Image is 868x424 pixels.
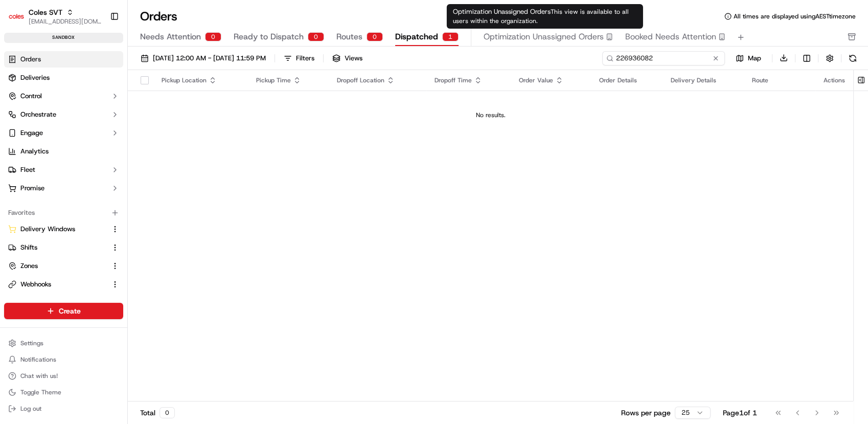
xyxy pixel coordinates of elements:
button: Fleet [4,162,123,178]
button: Start new chat [174,101,186,113]
a: 💻API Documentation [82,144,168,163]
span: Promise [20,184,44,193]
span: API Documentation [97,148,164,159]
button: Views [328,51,367,65]
div: We're available if you need us! [35,108,129,116]
span: Deliveries [20,73,50,82]
button: Settings [4,336,123,350]
div: 0 [205,32,221,41]
div: Optimization Unassigned Orders [447,4,643,29]
button: Coles SVT [29,7,62,17]
span: All times are displayed using AEST timezone [734,12,856,20]
div: Favorites [4,205,123,221]
a: Orders [4,51,123,68]
div: 0 [308,32,324,41]
a: Delivery Windows [8,225,107,234]
div: 📗 [10,149,18,158]
span: Dispatched [395,31,438,43]
span: Knowledge Base [20,148,78,159]
div: Route [752,76,807,84]
a: Powered byPylon [72,173,124,181]
span: Chat with us! [20,372,58,380]
span: Ready to Dispatch [234,31,304,43]
span: Views [345,54,362,63]
span: This view is available to all users within the organization. [453,8,629,25]
button: Control [4,88,123,104]
button: Webhooks [4,276,123,293]
div: Order Value [519,76,583,84]
div: sandbox [4,33,123,43]
button: Refresh [846,51,860,65]
button: Filters [279,51,319,65]
a: 📗Knowledge Base [6,144,82,163]
a: Analytics [4,143,123,160]
div: 0 [159,407,175,418]
button: Zones [4,258,123,274]
h1: Orders [140,8,177,25]
button: Promise [4,180,123,196]
span: Create [59,306,81,316]
button: Chat with us! [4,369,123,383]
a: Deliveries [4,70,123,86]
div: Total [140,407,175,418]
p: Welcome 👋 [10,41,186,57]
div: Pickup Location [162,76,240,84]
input: Got a question? Start typing here... [27,66,184,77]
div: Pickup Time [256,76,321,84]
span: Toggle Theme [20,388,61,396]
span: Webhooks [20,280,51,289]
span: Analytics [20,147,49,156]
span: Notifications [20,355,56,364]
button: [EMAIL_ADDRESS][DOMAIN_NAME] [29,17,102,26]
button: Orchestrate [4,106,123,123]
button: Engage [4,125,123,141]
div: Dropoff Location [337,76,418,84]
div: Delivery Details [670,76,736,84]
div: 1 [442,32,459,41]
span: Zones [20,261,38,271]
a: Webhooks [8,280,107,289]
span: [DATE] 12:00 AM - [DATE] 11:59 PM [153,54,266,63]
button: Delivery Windows [4,221,123,237]
input: Type to search [602,51,725,65]
span: Control [20,92,42,101]
span: Delivery Windows [20,225,75,234]
button: Create [4,303,123,319]
span: Map [748,54,761,63]
div: Order Details [599,76,654,84]
button: Map [729,52,768,64]
span: Needs Attention [140,31,201,43]
div: Start new chat [35,98,168,108]
span: Orders [20,55,41,64]
img: Nash [10,10,31,31]
div: 0 [367,32,383,41]
span: Engage [20,128,43,138]
p: Rows per page [621,408,671,418]
button: Log out [4,401,123,416]
img: Coles SVT [8,8,25,25]
div: 💻 [86,149,95,158]
img: 1736555255976-a54dd68f-1ca7-489b-9aae-adbdc363a1c4 [10,98,29,116]
span: Optimization Unassigned Orders [484,31,604,43]
button: Shifts [4,239,123,256]
span: Booked Needs Attention [625,31,716,43]
button: Toggle Theme [4,385,123,399]
span: Log out [20,405,41,413]
div: Actions [824,76,845,84]
button: [DATE] 12:00 AM - [DATE] 11:59 PM [136,51,270,65]
span: Orchestrate [20,110,56,119]
div: Dropoff Time [435,76,502,84]
div: No results. [132,111,849,119]
button: Notifications [4,352,123,367]
div: Filters [296,54,314,63]
a: Zones [8,261,107,271]
span: Routes [336,31,362,43]
button: Coles SVTColes SVT[EMAIL_ADDRESS][DOMAIN_NAME] [4,4,106,29]
span: Settings [20,339,43,347]
span: Shifts [20,243,37,252]
a: Shifts [8,243,107,252]
span: Pylon [102,173,124,181]
div: Page 1 of 1 [723,408,757,418]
